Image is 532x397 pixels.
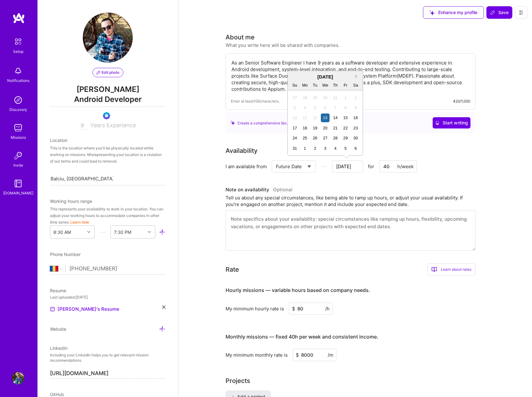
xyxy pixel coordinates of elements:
[50,145,166,164] div: This is the location where you'll be physically located while working on missions. Misrepresentin...
[341,144,350,153] div: Choose Friday, September 5th, 2025
[231,59,470,93] textarea: As an Senior Software Engineer I have 9 years as a software developer and extensive experience in...
[311,113,319,122] div: Not available Tuesday, August 12th, 2025
[291,93,299,102] div: Not available Sunday, July 27th, 2025
[341,113,350,122] div: Choose Friday, August 15th, 2025
[321,124,329,132] div: Choose Wednesday, August 20th, 2025
[231,121,235,125] i: icon SuggestedTeams
[341,134,350,142] div: Choose Friday, August 29th, 2025
[7,77,29,84] div: Notifications
[331,103,340,112] div: Not available Thursday, August 7th, 2025
[301,93,309,102] div: Not available Monday, July 28th, 2025
[453,98,470,104] div: 420/1,000
[296,352,299,358] span: $
[226,185,292,194] div: Note on availability
[50,307,55,312] img: Resume
[301,113,309,122] div: Not available Monday, August 11th, 2025
[331,93,340,102] div: Not available Thursday, July 31st, 2025
[103,112,110,119] img: Evaluation Call Booked
[97,71,100,74] i: icon PencilPurple
[355,74,360,78] button: Next Month
[87,230,90,234] i: icon Chevron
[289,303,333,315] input: XXX
[486,6,512,19] button: Save
[328,352,333,358] span: /m
[331,113,340,122] div: Choose Thursday, August 14th, 2025
[293,349,336,361] input: XXX
[311,81,319,89] div: Tu
[50,294,166,300] div: Last uploaded: [DATE]
[50,206,166,225] div: This represents your availability to work in your location. You can adjust your working hours to ...
[231,120,287,126] div: Create a comprehensive bio.
[3,190,33,196] div: [DOMAIN_NAME]
[311,134,319,142] div: Choose Tuesday, August 26th, 2025
[301,144,309,153] div: Choose Monday, September 1st, 2025
[70,219,89,225] button: Learn how
[321,93,329,102] div: Not available Wednesday, July 30th, 2025
[311,144,319,153] div: Choose Tuesday, September 2nd, 2025
[12,372,24,384] img: User Avatar
[50,137,166,143] div: Location
[114,229,131,235] div: 7:30 PM
[231,98,280,104] span: Enter at least 100 characters.
[321,103,329,112] div: Not available Wednesday, August 6th, 2025
[325,305,330,312] span: /h
[92,68,123,77] button: Edit photo
[341,81,350,89] div: Fr
[226,352,288,358] div: My minimum monthly rate is
[12,65,24,77] img: bell
[11,134,26,141] div: Missions
[226,33,255,42] div: About me
[351,124,360,132] div: Choose Saturday, August 23rd, 2025
[99,229,106,235] i: icon HorizontalInLineDivider
[397,163,414,170] div: h/week
[90,122,136,128] span: Years Experience
[351,134,360,142] div: Choose Saturday, August 30th, 2025
[321,134,329,142] div: Choose Wednesday, August 27th, 2025
[321,163,328,170] i: icon HorizontalInLineDivider
[351,144,360,153] div: Choose Saturday, September 6th, 2025
[351,103,360,112] div: Not available Saturday, August 9th, 2025
[321,113,329,122] div: Not available Wednesday, August 13th, 2025
[97,70,119,75] span: Edit photo
[291,134,299,142] div: Choose Sunday, August 24th, 2025
[50,353,166,363] p: Including your LinkedIn helps you to get relevant mission recommendations.
[288,73,363,80] div: [DATE]
[226,376,250,385] div: Projects
[12,122,24,134] img: teamwork
[13,162,23,168] div: Invite
[273,187,292,193] span: Optional
[226,334,378,340] h4: Monthly missions — fixed 40h per week and consistent income.
[12,35,25,48] img: setup
[83,13,133,63] img: User Avatar
[301,134,309,142] div: Choose Monday, August 25th, 2025
[321,144,329,153] div: Choose Wednesday, September 3rd, 2025
[12,94,24,106] img: discovery
[10,372,26,384] a: User Avatar
[13,48,23,55] div: Setup
[351,93,360,102] div: Not available Saturday, August 2nd, 2025
[351,81,360,89] div: Sa
[226,265,239,274] div: Rate
[431,267,437,272] i: icon BookOpen
[50,392,64,397] span: GitHub
[341,124,350,132] div: Choose Friday, August 22nd, 2025
[301,81,309,89] div: Mo
[435,121,440,125] i: icon CrystalBallWhite
[226,287,370,293] h4: Hourly missions — variable hours based on company needs.
[291,124,299,132] div: Choose Sunday, August 17th, 2025
[341,93,350,102] div: Not available Friday, August 1st, 2025
[12,13,25,24] img: logo
[12,149,24,162] img: Invite
[162,305,166,309] i: icon Close
[433,117,470,128] button: Start writing
[292,305,295,312] span: $
[226,305,284,312] div: My minimum hourly rate is
[50,345,67,351] span: LinkedIn
[311,124,319,132] div: Choose Tuesday, August 19th, 2025
[427,263,475,276] div: Learn about rates
[226,194,475,208] div: Tell us about any special circumstances, like being able to ramp up hours, or adjust your usual a...
[80,122,88,129] input: XX
[50,198,92,204] span: Working hours range
[148,230,151,234] i: icon Chevron
[311,103,319,112] div: Not available Tuesday, August 5th, 2025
